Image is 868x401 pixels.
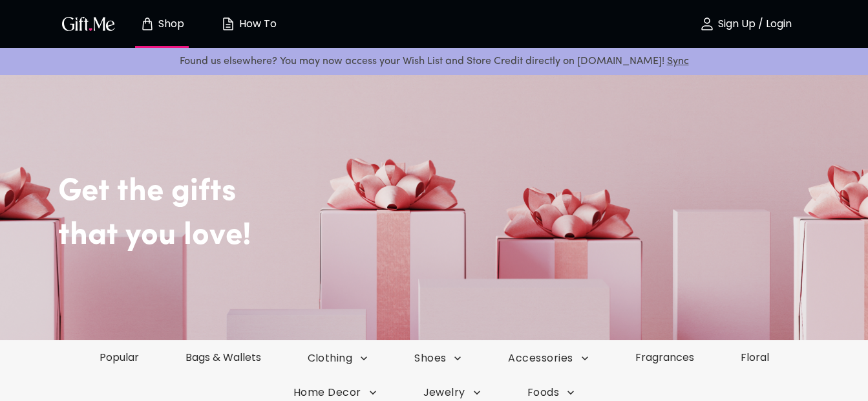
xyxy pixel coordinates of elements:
[681,3,810,45] button: Sign Up / Login
[155,19,184,30] p: Shop
[270,385,400,400] button: Home Decor
[717,350,792,365] a: Floral
[293,385,377,400] span: Home Decor
[423,385,481,400] span: Jewelry
[504,385,598,400] button: Foods
[236,19,277,30] p: How To
[391,351,485,365] button: Shoes
[58,16,119,32] button: GiftMe Logo
[76,350,162,365] a: Popular
[213,3,284,45] button: How To
[715,19,792,30] p: Sign Up / Login
[508,351,588,365] span: Accessories
[127,3,198,45] button: Store page
[284,351,392,365] button: Clothing
[414,351,461,365] span: Shoes
[485,351,611,365] button: Accessories
[527,385,575,400] span: Foods
[220,16,236,32] img: how-to.svg
[612,350,717,365] a: Fragrances
[58,135,868,211] h2: Get the gifts
[162,350,284,365] a: Bags & Wallets
[58,217,868,255] h2: that you love!
[10,53,858,70] p: Found us elsewhere? You may now access your Wish List and Store Credit directly on [DOMAIN_NAME]!
[667,56,689,67] a: Sync
[308,351,368,365] span: Clothing
[400,385,504,400] button: Jewelry
[59,14,118,33] img: GiftMe Logo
